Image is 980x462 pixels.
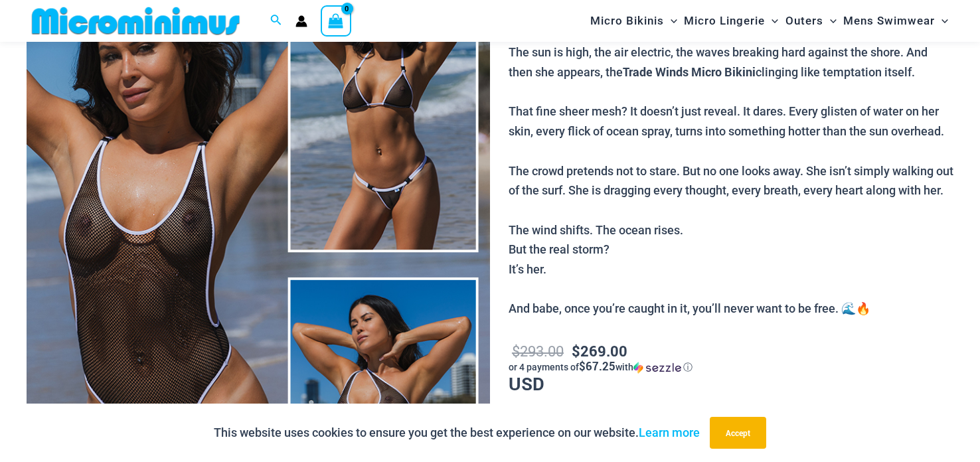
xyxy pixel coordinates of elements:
[633,362,681,374] img: Sezzle
[214,423,700,443] p: This website uses cookies to ensure you get the best experience on our website.
[572,341,627,360] bdi: 269.00
[572,341,580,360] span: $
[843,4,935,38] span: Mens Swimwear
[590,4,664,38] span: Micro Bikinis
[639,425,700,439] a: Learn more
[684,4,765,38] span: Micro Lingerie
[785,4,823,38] span: Outers
[295,15,307,27] a: Account icon link
[765,4,778,38] span: Menu Toggle
[782,4,840,38] a: OutersMenu ToggleMenu Toggle
[321,5,351,36] a: View Shopping Cart, empty
[509,340,953,394] p: USD
[270,13,282,29] a: Search icon link
[681,4,781,38] a: Micro LingerieMenu ToggleMenu Toggle
[623,64,756,80] b: Trade Winds Micro Bikini
[579,358,615,374] span: $67.25
[823,4,837,38] span: Menu Toggle
[27,6,245,36] img: MM SHOP LOGO FLAT
[710,417,766,449] button: Accept
[512,341,520,360] span: $
[585,2,953,40] nav: Site Navigation
[512,341,564,360] bdi: 293.00
[935,4,948,38] span: Menu Toggle
[509,360,953,374] div: or 4 payments of$67.25withSezzle Click to learn more about Sezzle
[664,4,677,38] span: Menu Toggle
[509,360,953,374] div: or 4 payments of with
[840,4,951,38] a: Mens SwimwearMenu ToggleMenu Toggle
[509,42,953,319] p: The sun is high, the air electric, the waves breaking hard against the shore. And then she appear...
[587,4,681,38] a: Micro BikinisMenu ToggleMenu Toggle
